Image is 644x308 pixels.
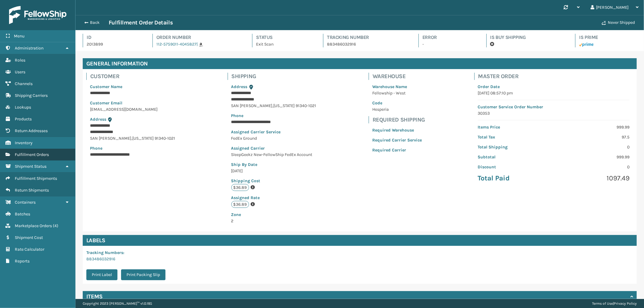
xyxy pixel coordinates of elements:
p: [EMAIL_ADDRESS][DOMAIN_NAME] [90,106,175,113]
p: Assigned Rate [231,195,316,201]
div: | [592,299,637,308]
p: Warehouse Name [372,84,422,90]
span: [US_STATE] [132,136,154,141]
h4: Error [422,34,476,41]
p: 883486032916 [327,41,408,47]
button: Print Label [86,269,117,280]
p: Hesperia [372,106,422,113]
span: Marketplace Orders [15,223,52,228]
span: Users [15,69,25,75]
span: Return Addresses [15,128,48,133]
button: Back [81,20,109,25]
p: 0 [557,164,630,170]
img: logo [9,6,66,24]
span: , [131,136,132,141]
p: [DATE] [231,168,316,174]
h4: Warehouse [373,73,425,80]
p: Total Paid [478,174,550,183]
a: Terms of Use [592,301,613,306]
span: Shipment Status [15,164,46,169]
p: Required Carrier [372,147,422,153]
h4: Id [87,34,142,41]
p: 0 [557,144,630,150]
span: | [197,42,198,47]
p: 999.99 [557,124,630,130]
p: Assigned Carrier Service [231,129,316,135]
h4: General Information [83,58,637,69]
p: Total Shipping [478,144,550,150]
p: Ship By Date [231,161,316,168]
p: $36.89 [231,184,249,191]
span: Fulfillment Shipments [15,176,57,181]
button: Print Packing Slip [121,269,165,280]
p: FedEx Ground [231,135,316,141]
p: Code [372,100,422,106]
p: Subtotal [478,154,550,160]
span: Address [90,117,106,122]
span: Roles [15,58,25,63]
p: Required Warehouse [372,127,422,133]
span: 2 [231,211,316,224]
span: Inventory [15,140,33,145]
p: Copyright 2023 [PERSON_NAME]™ v 1.0.185 [83,299,152,308]
p: Zone [231,211,316,218]
span: 91340-1021 [155,136,175,141]
h4: Tracking Number [327,34,408,41]
span: Containers [15,200,36,205]
span: 91340-1021 [296,103,316,108]
h4: Is Buy Shipping [490,34,565,41]
h4: Order Number [156,34,242,41]
p: $36.89 [231,201,249,208]
p: 97.5 [557,134,630,140]
span: Shipping Carriers [15,93,48,98]
span: SAN [PERSON_NAME] [90,136,131,141]
h4: Items [86,293,103,300]
a: 883486032916 [86,256,115,262]
h4: Master Order [478,73,633,80]
p: Phone [231,113,316,119]
h4: Customer [90,73,179,80]
p: 30353 [478,110,630,116]
span: [US_STATE] [274,103,295,108]
span: SAN [PERSON_NAME] [231,103,273,108]
span: , [273,103,274,108]
h4: Shipping [232,73,320,80]
p: Assigned Carrier [231,145,316,151]
p: Discount [478,164,550,170]
span: Channels [15,81,33,86]
p: Customer Email [90,100,175,106]
h3: Fulfillment Order Details [109,19,173,26]
p: Customer Name [90,84,175,90]
p: Customer Service Order Number [478,104,630,110]
p: 999.99 [557,154,630,160]
span: Rate Calculator [15,247,44,252]
span: Shipment Cost [15,235,43,240]
a: 112-5759011-4045827 [156,42,197,47]
span: Menu [14,33,24,39]
p: Phone [90,145,175,151]
span: Return Shipments [15,188,49,193]
p: Total Tax [478,134,550,140]
p: Order Date [478,84,630,90]
span: Tracking Numbers : [86,250,124,255]
p: 2013899 [87,41,142,47]
p: SleepGeekz New-FellowShip FedEx Account [231,151,316,158]
span: Address [231,84,248,89]
p: Fellowship - West [372,90,422,96]
h4: Labels [83,235,637,246]
p: - [422,41,476,47]
p: Exit Scan [256,41,312,47]
span: Products [15,116,32,122]
span: Reports [15,259,30,264]
span: Batches [15,211,30,217]
p: Shipping Cost [231,178,316,184]
i: Never Shipped [602,21,606,25]
p: 1097.49 [557,174,630,183]
button: Never Shipped [598,17,639,29]
span: ( 4 ) [53,223,58,228]
p: [DATE] 08:57:10 pm [478,90,630,96]
span: Fulfillment Orders [15,152,49,157]
h4: Required Shipping [373,116,425,123]
p: Required Carrier Service [372,137,422,143]
a: Privacy Policy [614,301,637,306]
